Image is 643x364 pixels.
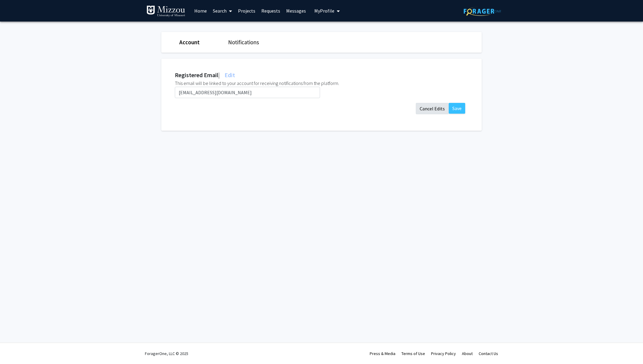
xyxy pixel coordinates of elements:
[431,351,456,356] a: Privacy Policy
[4,337,25,360] iframe: Chat
[479,351,498,356] a: Contact Us
[464,7,501,16] img: ForagerOne Logo
[370,351,395,356] a: Press & Media
[228,39,259,46] a: Notifications
[175,87,320,98] input: Your main email and log in email
[210,0,235,21] a: Search
[283,0,309,21] a: Messages
[175,80,465,87] div: This email will be linked to your account for receiving notifications from the platform.
[175,71,235,80] div: Registered Email
[416,103,449,114] button: Cancel Edits
[401,351,425,356] a: Terms of Use
[179,39,200,46] a: Account
[462,351,473,356] a: About
[146,5,185,17] img: University of Missouri Logo
[218,71,220,79] span: |
[235,0,258,21] a: Projects
[191,0,210,21] a: Home
[145,343,188,364] div: ForagerOne, LLC © 2025
[314,8,334,14] span: My Profile
[449,103,465,114] button: Save
[258,0,283,21] a: Requests
[223,71,235,79] span: Edit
